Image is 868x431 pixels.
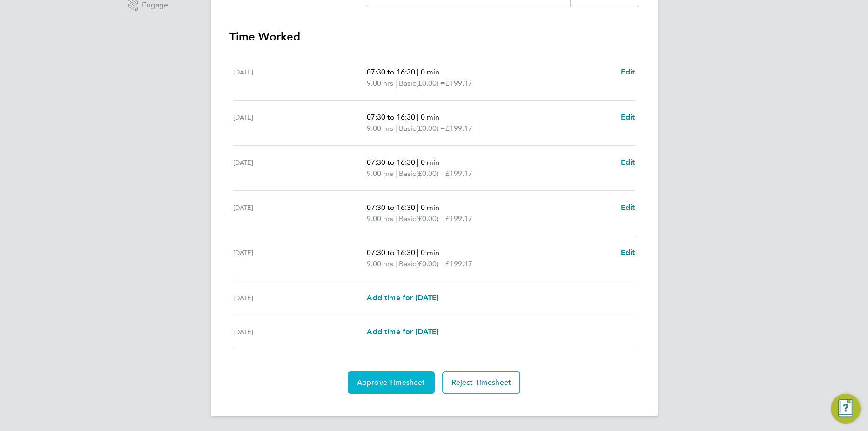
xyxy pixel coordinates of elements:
[233,247,367,269] div: [DATE]
[416,169,445,178] span: (£0.00) =
[367,124,393,133] span: 9.00 hrs
[445,79,472,88] span: £199.17
[233,326,367,337] div: [DATE]
[357,378,425,387] span: Approve Timesheet
[417,67,419,76] span: |
[416,124,445,133] span: (£0.00) =
[233,157,367,179] div: [DATE]
[348,371,435,394] button: Approve Timesheet
[445,259,472,268] span: £199.17
[367,293,438,302] span: Add time for [DATE]
[445,124,472,133] span: £199.17
[399,78,416,89] span: Basic
[395,124,397,133] span: |
[367,259,393,268] span: 9.00 hrs
[367,158,415,167] span: 07:30 to 16:30
[621,113,635,121] span: Edit
[621,202,635,213] a: Edit
[233,292,367,303] div: [DATE]
[367,113,415,121] span: 07:30 to 16:30
[395,169,397,178] span: |
[445,169,472,178] span: £199.17
[233,112,367,134] div: [DATE]
[421,67,439,76] span: 0 min
[621,157,635,168] a: Edit
[621,67,635,78] a: Edit
[417,158,419,167] span: |
[445,214,472,223] span: £199.17
[621,203,635,212] span: Edit
[417,113,419,121] span: |
[621,67,635,76] span: Edit
[621,247,635,258] a: Edit
[451,378,511,387] span: Reject Timesheet
[421,203,439,212] span: 0 min
[831,394,861,424] button: Engage Resource Center
[367,292,438,303] a: Add time for [DATE]
[421,158,439,167] span: 0 min
[399,258,416,269] span: Basic
[367,79,393,88] span: 9.00 hrs
[367,67,415,76] span: 07:30 to 16:30
[367,326,438,337] a: Add time for [DATE]
[416,214,445,223] span: (£0.00) =
[395,259,397,268] span: |
[367,248,415,257] span: 07:30 to 16:30
[417,203,419,212] span: |
[367,169,393,178] span: 9.00 hrs
[142,1,168,9] span: Engage
[399,123,416,134] span: Basic
[367,203,415,212] span: 07:30 to 16:30
[233,67,367,89] div: [DATE]
[233,202,367,224] div: [DATE]
[621,112,635,123] a: Edit
[395,79,397,88] span: |
[621,248,635,257] span: Edit
[417,248,419,257] span: |
[399,168,416,179] span: Basic
[416,259,445,268] span: (£0.00) =
[367,214,393,223] span: 9.00 hrs
[421,248,439,257] span: 0 min
[416,79,445,88] span: (£0.00) =
[442,371,521,394] button: Reject Timesheet
[367,327,438,336] span: Add time for [DATE]
[395,214,397,223] span: |
[421,113,439,121] span: 0 min
[621,158,635,167] span: Edit
[229,29,639,44] h3: Time Worked
[399,213,416,224] span: Basic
